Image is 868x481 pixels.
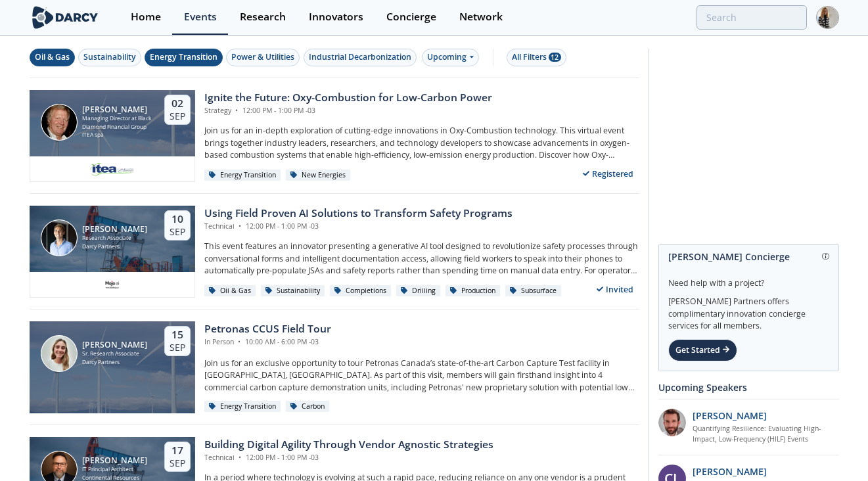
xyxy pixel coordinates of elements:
span: • [233,106,240,115]
img: logo-wide.svg [30,6,101,29]
img: information.svg [822,253,829,260]
button: Power & Utilities [226,49,300,66]
img: c99e3ca0-ae72-4bf9-a710-a645b1189d83 [104,277,120,292]
img: Juan Mayol [41,219,78,256]
span: • [236,337,243,346]
div: 10 [170,213,185,226]
div: Ignite the Future: Oxy-Combustion for Low-Carbon Power [204,90,492,106]
div: Carbon [286,401,330,413]
button: Oil & Gas [30,49,75,66]
div: Research [240,12,286,22]
div: Subsurface [505,285,562,297]
div: Technical 12:00 PM - 1:00 PM -03 [204,221,513,232]
a: Mora Fernández Jurado [PERSON_NAME] Sr. Research Associate Darcy Partners 15 Sep Petronas CCUS Fi... [30,321,639,413]
div: Production [445,285,501,297]
a: Juan Mayol [PERSON_NAME] Research Associate Darcy Partners 10 Sep Using Field Proven AI Solutions... [30,206,639,298]
div: Need help with a project? [668,268,829,289]
div: [PERSON_NAME] Partners offers complimentary innovation concierge services for all members. [668,289,829,332]
p: Join us for an in-depth exploration of cutting-edge innovations in Oxy-Combustion technology. Thi... [204,125,639,161]
div: Using Field Proven AI Solutions to Transform Safety Programs [204,206,513,221]
div: Invited [591,281,639,298]
div: Innovators [309,12,363,22]
div: All Filters [512,51,561,63]
div: Network [459,12,503,22]
div: [PERSON_NAME] [82,456,147,465]
div: Get Started [668,339,737,361]
div: Oil & Gas [204,285,256,297]
div: New Energies [286,170,351,181]
div: Registered [577,166,639,182]
div: Events [184,12,217,22]
div: Completions [330,285,392,297]
div: IT Principal Architect [82,465,147,474]
div: 02 [170,97,185,110]
img: e2203200-5b7a-4eed-a60e-128142053302 [89,161,135,177]
div: Concierge [386,12,436,22]
div: Energy Transition [204,401,281,413]
div: Sr. Research Associate [82,350,147,358]
p: Join us for an exclusive opportunity to tour Petronas Canada’s state-of-the-art Carbon Capture Te... [204,357,639,394]
p: [PERSON_NAME] [693,409,767,423]
span: • [237,453,244,462]
div: Petronas CCUS Field Tour [204,321,331,337]
img: Patrick Imeson [41,104,78,141]
div: [PERSON_NAME] [82,340,147,350]
input: Advanced Search [697,5,807,30]
button: Industrial Decarbonization [304,49,417,66]
div: [PERSON_NAME] Concierge [668,245,829,268]
div: Technical 12:00 PM - 1:00 PM -03 [204,453,493,463]
div: Sustainability [261,285,325,297]
div: Strategy 12:00 PM - 1:00 PM -03 [204,106,492,116]
div: [PERSON_NAME] [82,225,147,234]
div: Sep [170,226,185,238]
div: Energy Transition [150,51,217,63]
div: Sep [170,110,185,122]
div: Oil & Gas [35,51,70,63]
button: Energy Transition [145,49,223,66]
div: ITEA spa [82,131,152,139]
a: Quantifying Resilience: Evaluating High-Impact, Low-Frequency (HILF) Events [693,424,839,445]
a: Patrick Imeson [PERSON_NAME] Managing Director at Black Diamond Financial Group ITEA spa 02 Sep I... [30,90,639,182]
div: 17 [170,444,185,457]
p: This event features an innovator presenting a generative AI tool designed to revolutionize safety... [204,240,639,277]
div: Upcoming [422,49,479,66]
div: Darcy Partners [82,242,147,251]
span: • [237,221,244,231]
div: Upcoming Speakers [658,376,839,399]
div: Industrial Decarbonization [309,51,411,63]
div: In Person 10:00 AM - 6:00 PM -03 [204,337,331,348]
img: Mora Fernández Jurado [41,335,78,372]
div: Research Associate [82,234,147,242]
div: Power & Utilities [231,51,294,63]
p: [PERSON_NAME] [693,465,767,478]
button: All Filters 12 [507,49,566,66]
div: Sep [170,457,185,469]
iframe: chat widget [813,428,855,468]
img: Profile [816,6,839,29]
div: Sep [170,342,185,354]
div: Drilling [396,285,441,297]
div: Darcy Partners [82,358,147,367]
button: Sustainability [78,49,141,66]
div: Energy Transition [204,170,281,181]
img: 90f9c750-37bc-4a35-8c39-e7b0554cf0e9 [658,409,686,436]
div: Managing Director at Black Diamond Financial Group [82,114,152,131]
div: [PERSON_NAME] [82,105,152,114]
div: Building Digital Agility Through Vendor Agnostic Strategies [204,437,493,453]
div: Sustainability [83,51,136,63]
div: 15 [170,329,185,342]
div: Home [131,12,161,22]
span: 12 [549,53,561,62]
